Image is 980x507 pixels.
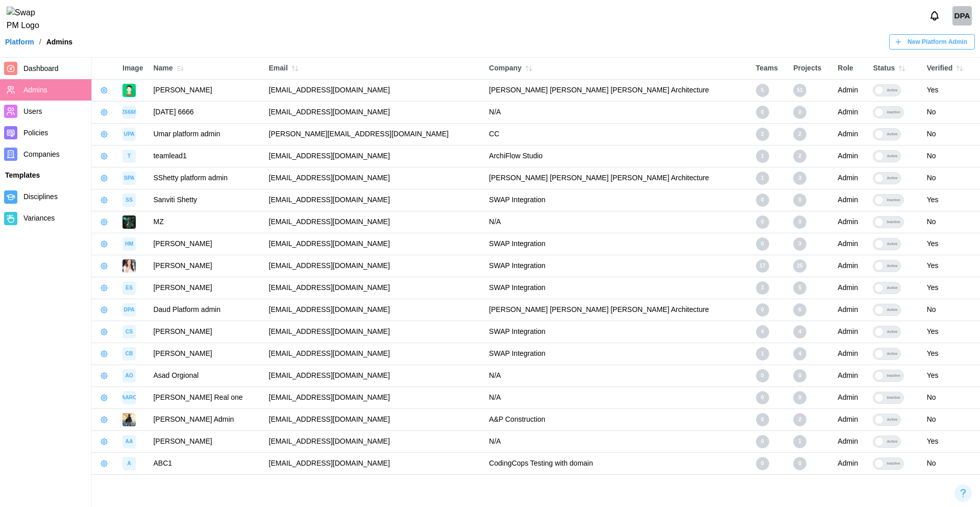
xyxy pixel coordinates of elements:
[122,347,136,360] div: image
[484,321,751,343] td: SWAP Integration
[484,167,751,189] td: [PERSON_NAME] [PERSON_NAME] [PERSON_NAME] Architecture
[838,129,863,140] div: Admin
[756,84,769,97] div: 5
[838,85,863,96] div: Admin
[793,347,806,360] div: 4
[489,61,746,76] div: Company
[264,299,484,321] td: [EMAIL_ADDRESS][DOMAIN_NAME]
[122,106,136,119] div: image
[484,146,751,167] td: ArchiFlow Studio
[484,102,751,124] td: N/A
[793,413,806,426] div: 2
[884,195,903,206] div: Inactive
[484,277,751,299] td: SWAP Integration
[484,409,751,431] td: A&P Construction
[153,458,258,469] div: ABC1
[922,453,980,475] td: No
[884,107,903,118] div: Inactive
[756,391,769,404] div: 0
[122,457,136,470] div: image
[122,84,136,97] img: image
[838,414,863,425] div: Admin
[884,304,900,316] div: Active
[153,85,258,96] div: [PERSON_NAME]
[153,195,258,206] div: Sanviti Shetty
[756,347,769,360] div: 1
[793,391,806,404] div: 0
[838,107,863,118] div: Admin
[884,458,903,469] div: Inactive
[884,392,903,403] div: Inactive
[153,414,258,425] div: [PERSON_NAME] Admin
[756,325,769,339] div: 4
[264,102,484,124] td: [EMAIL_ADDRESS][DOMAIN_NAME]
[153,348,258,359] div: [PERSON_NAME]
[838,370,863,381] div: Admin
[153,370,258,381] div: Asad Orgional
[838,392,863,403] div: Admin
[23,86,47,94] span: Admins
[838,260,863,272] div: Admin
[264,167,484,189] td: [EMAIL_ADDRESS][DOMAIN_NAME]
[122,194,136,207] div: image
[922,299,980,321] td: No
[793,194,806,207] div: 0
[756,215,769,229] div: 0
[23,192,58,201] span: Disciplines
[756,63,783,74] div: Teams
[264,124,484,146] td: [PERSON_NAME][EMAIL_ADDRESS][DOMAIN_NAME]
[793,325,806,339] div: 4
[838,348,863,359] div: Admin
[922,124,980,146] td: No
[889,34,975,50] button: New Platform Admin
[838,436,863,447] div: Admin
[153,151,258,162] div: teamlead1
[884,238,900,250] div: Active
[838,173,863,184] div: Admin
[884,151,900,162] div: Active
[153,260,258,272] div: [PERSON_NAME]
[922,365,980,387] td: Yes
[484,387,751,409] td: N/A
[264,189,484,211] td: [EMAIL_ADDRESS][DOMAIN_NAME]
[838,458,863,469] div: Admin
[756,237,769,251] div: 0
[264,343,484,365] td: [EMAIL_ADDRESS][DOMAIN_NAME]
[884,260,900,272] div: Active
[922,233,980,255] td: Yes
[922,343,980,365] td: Yes
[39,38,41,45] div: /
[484,343,751,365] td: SWAP Integration
[484,431,751,453] td: N/A
[264,146,484,167] td: [EMAIL_ADDRESS][DOMAIN_NAME]
[922,409,980,431] td: No
[264,277,484,299] td: [EMAIL_ADDRESS][DOMAIN_NAME]
[793,84,806,97] div: 51
[484,299,751,321] td: [PERSON_NAME] [PERSON_NAME] [PERSON_NAME] Architecture
[23,150,60,158] span: Companies
[922,167,980,189] td: No
[926,7,943,25] button: Notifications
[484,365,751,387] td: N/A
[884,414,900,425] div: Active
[153,107,258,118] div: [DATE] 6666
[838,326,863,337] div: Admin
[264,387,484,409] td: [EMAIL_ADDRESS][DOMAIN_NAME]
[793,106,806,119] div: 0
[153,173,258,184] div: SShetty platform admin
[756,457,769,470] div: 0
[122,413,136,426] img: image
[264,365,484,387] td: [EMAIL_ADDRESS][DOMAIN_NAME]
[756,303,769,317] div: 0
[793,435,806,448] div: 1
[484,124,751,146] td: CC
[122,303,136,317] div: image
[264,255,484,277] td: [EMAIL_ADDRESS][DOMAIN_NAME]
[153,129,258,140] div: Umar platform admin
[756,106,769,119] div: 0
[46,38,72,45] div: Admins
[793,237,806,251] div: 3
[122,325,136,339] div: image
[838,282,863,294] div: Admin
[122,215,136,229] img: image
